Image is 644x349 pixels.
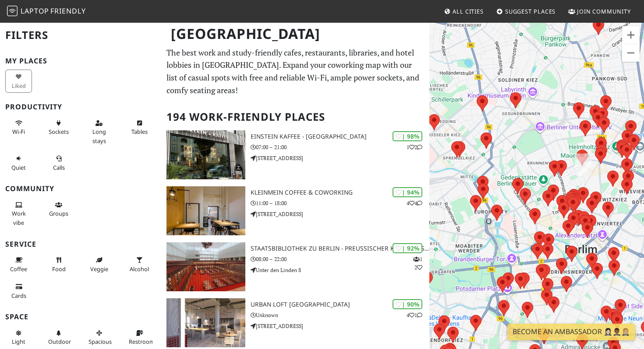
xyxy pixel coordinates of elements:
img: LaptopFriendly [7,6,18,16]
h3: Einstein Kaffee - [GEOGRAPHIC_DATA] [251,133,429,140]
a: Join Community [565,3,634,19]
h1: [GEOGRAPHIC_DATA] [164,22,428,46]
span: Outdoor area [48,338,71,346]
div: | 98% [393,131,422,141]
div: | 92% [393,243,422,253]
a: Suggest Places [493,3,559,19]
button: Coffee [5,253,32,276]
span: Work-friendly tables [131,128,148,136]
button: Tables [126,116,153,139]
button: Long stays [86,116,113,148]
button: Quiet [5,151,32,174]
p: Unter den Linden 8 [251,266,429,274]
button: Groups [46,198,72,221]
button: Alcohol [126,253,153,276]
span: Coffee [10,265,27,273]
p: 1 2 [413,255,422,272]
span: All Cities [453,7,484,15]
img: KleinMein Coffee & Coworking [166,186,245,235]
span: Join Community [577,7,631,15]
a: Staatsbibliothek zu Berlin - Preußischer Kulturbesitz | 92% 12 Staatsbibliothek zu Berlin - Preuß... [161,242,430,291]
span: Video/audio calls [53,164,65,171]
span: Spacious [88,338,112,346]
p: 4 1 [407,311,422,319]
span: People working [12,209,26,226]
span: Power sockets [49,128,69,136]
p: 08:00 – 22:00 [251,255,429,263]
img: URBAN LOFT Berlin [166,298,245,347]
a: All Cities [440,3,487,19]
button: Sockets [46,116,72,139]
img: Einstein Kaffee - Charlottenburg [166,130,245,179]
button: Light [5,326,32,349]
div: | 90% [393,299,422,309]
a: KleinMein Coffee & Coworking | 94% 44 KleinMein Coffee & Coworking 11:00 – 18:00 [STREET_ADDRESS] [161,186,430,235]
p: [STREET_ADDRESS] [251,210,429,218]
p: The best work and study-friendly cafes, restaurants, libraries, and hotel lobbies in [GEOGRAPHIC_... [166,46,425,97]
span: Restroom [129,338,155,346]
span: Group tables [49,209,68,217]
span: Credit cards [11,292,26,300]
h2: 194 Work-Friendly Places [166,104,425,130]
img: Staatsbibliothek zu Berlin - Preußischer Kulturbesitz [166,242,245,291]
button: Calls [46,151,72,174]
button: Wi-Fi [5,116,32,139]
span: Long stays [92,128,106,144]
span: Natural light [12,338,25,346]
p: [STREET_ADDRESS] [251,154,429,162]
span: Stable Wi-Fi [12,128,25,136]
h3: URBAN LOFT [GEOGRAPHIC_DATA] [251,301,429,308]
button: Diminuir o zoom [622,44,640,62]
h3: Service [5,240,156,248]
h3: Space [5,313,156,321]
span: Food [52,265,66,273]
span: Suggest Places [505,7,556,15]
div: | 94% [393,187,422,197]
h3: Community [5,185,156,193]
button: Aumentar o zoom [622,26,640,44]
a: Einstein Kaffee - Charlottenburg | 98% 12 Einstein Kaffee - [GEOGRAPHIC_DATA] 07:00 – 21:00 [STRE... [161,130,430,179]
h3: My Places [5,57,156,65]
p: [STREET_ADDRESS] [251,322,429,330]
button: Food [46,253,72,276]
a: LaptopFriendly LaptopFriendly [7,4,86,19]
span: Quiet [11,164,26,171]
p: 1 2 [407,143,422,151]
h3: Productivity [5,103,156,111]
button: Veggie [86,253,113,276]
h3: KleinMein Coffee & Coworking [251,189,429,196]
h3: Staatsbibliothek zu Berlin - Preußischer Kulturbesitz [251,245,429,252]
span: Friendly [50,6,85,16]
h2: Filters [5,22,156,49]
button: Work vibe [5,198,32,230]
span: Laptop [21,6,49,16]
span: Veggie [90,265,108,273]
button: Spacious [86,326,113,349]
span: Alcohol [130,265,149,273]
a: URBAN LOFT Berlin | 90% 41 URBAN LOFT [GEOGRAPHIC_DATA] Unknown [STREET_ADDRESS] [161,298,430,347]
p: 11:00 – 18:00 [251,199,429,207]
p: Unknown [251,311,429,319]
button: Restroom [126,326,153,349]
p: 07:00 – 21:00 [251,143,429,151]
p: 4 4 [407,199,422,207]
button: Outdoor [46,326,72,349]
button: Cards [5,279,32,303]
